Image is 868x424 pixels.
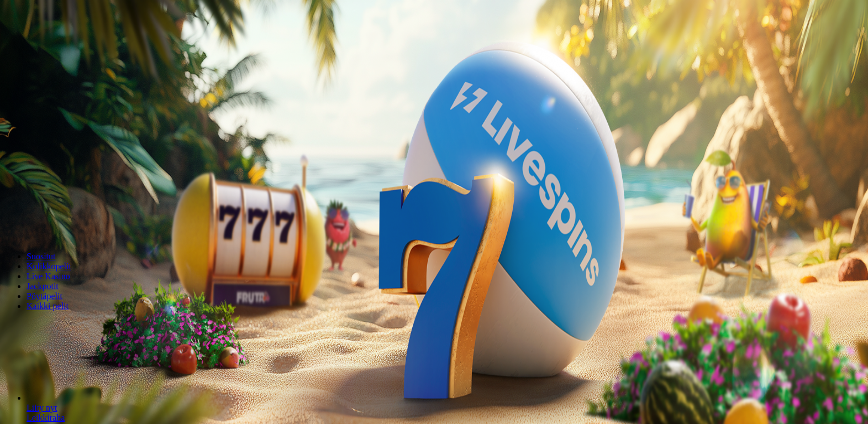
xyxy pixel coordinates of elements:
[27,252,55,261] a: Suositut
[27,271,70,281] a: Live Kasino
[27,291,62,301] a: Pöytäpelit
[27,281,59,291] a: Jackpotit
[27,403,57,412] a: Gates of Olympus Super Scatter
[27,413,65,422] a: Gates of Olympus Super Scatter
[27,261,71,271] a: Kolikkopelit
[27,301,69,311] a: Kaikki pelit
[4,233,864,311] nav: Lobby
[27,403,57,412] span: Liity nyt
[4,233,864,332] header: Lobby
